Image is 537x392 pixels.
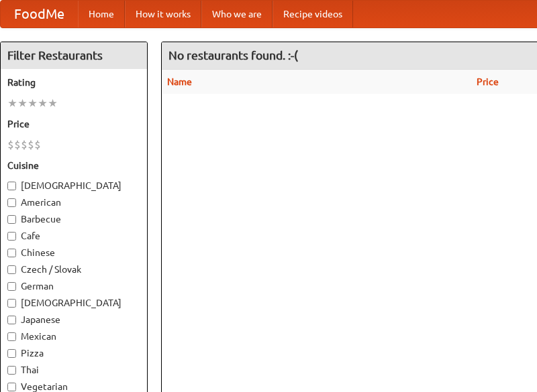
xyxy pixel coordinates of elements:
li: ★ [48,96,58,111]
label: [DEMOGRAPHIC_DATA] [7,296,140,310]
a: How it works [125,1,201,27]
label: American [7,196,140,209]
input: Pizza [7,349,16,358]
a: Who we are [201,1,273,27]
li: $ [28,137,34,152]
input: American [7,198,16,207]
label: Barbecue [7,212,140,226]
li: ★ [17,96,28,111]
h5: Price [7,117,140,131]
input: Czech / Slovak [7,265,16,274]
label: Chinese [7,246,140,259]
a: Home [78,1,125,27]
li: $ [21,137,28,152]
input: Vegetarian [7,383,16,391]
h5: Cuisine [7,159,140,172]
a: FoodMe [1,1,78,27]
ng-pluralize: No restaurants found. :-( [168,49,298,62]
input: Japanese [7,316,16,324]
a: Name [167,76,192,87]
input: Thai [7,366,16,375]
label: Czech / Slovak [7,263,140,276]
input: German [7,282,16,291]
input: [DEMOGRAPHIC_DATA] [7,182,16,190]
a: Price [477,76,499,87]
h5: Rating [7,76,140,89]
a: Recipe videos [273,1,353,27]
input: Chinese [7,249,16,257]
input: Cafe [7,232,16,241]
input: Barbecue [7,215,16,224]
li: ★ [38,96,48,111]
label: Thai [7,363,140,377]
label: Mexican [7,330,140,343]
li: ★ [7,96,17,111]
label: Japanese [7,313,140,326]
label: [DEMOGRAPHIC_DATA] [7,179,140,192]
label: Pizza [7,346,140,360]
li: ★ [28,96,38,111]
li: $ [34,137,41,152]
li: $ [7,137,14,152]
h4: Filter Restaurants [1,42,147,69]
li: $ [14,137,21,152]
input: [DEMOGRAPHIC_DATA] [7,299,16,308]
label: Cafe [7,229,140,243]
label: German [7,279,140,293]
input: Mexican [7,332,16,341]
